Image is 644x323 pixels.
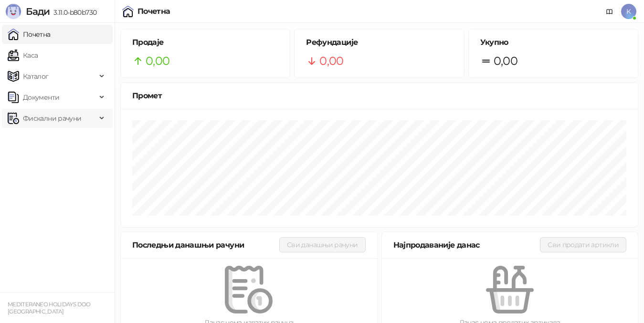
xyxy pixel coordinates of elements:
[23,109,81,128] span: Фискални рачуни
[494,52,517,70] span: 0,00
[132,37,278,48] h5: Продаје
[146,52,169,70] span: 0,00
[540,237,626,252] button: Сви продати артикли
[137,8,170,15] div: Почетна
[279,237,365,252] button: Сви данашњи рачуни
[23,88,59,107] span: Документи
[6,4,21,19] img: Logo
[480,37,626,48] h5: Укупно
[8,301,91,315] small: MEDITERANEO HOLIDAYS DOO [GEOGRAPHIC_DATA]
[132,90,626,102] div: Промет
[132,239,279,251] div: Последњи данашњи рачуни
[393,239,540,251] div: Најпродаваније данас
[319,52,343,70] span: 0,00
[26,6,50,17] span: Бади
[50,8,96,17] span: 3.11.0-b80b730
[306,37,452,48] h5: Рефундације
[8,46,38,65] a: Каса
[602,4,617,19] a: Документација
[8,25,51,44] a: Почетна
[23,67,49,86] span: Каталог
[621,4,636,19] span: K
